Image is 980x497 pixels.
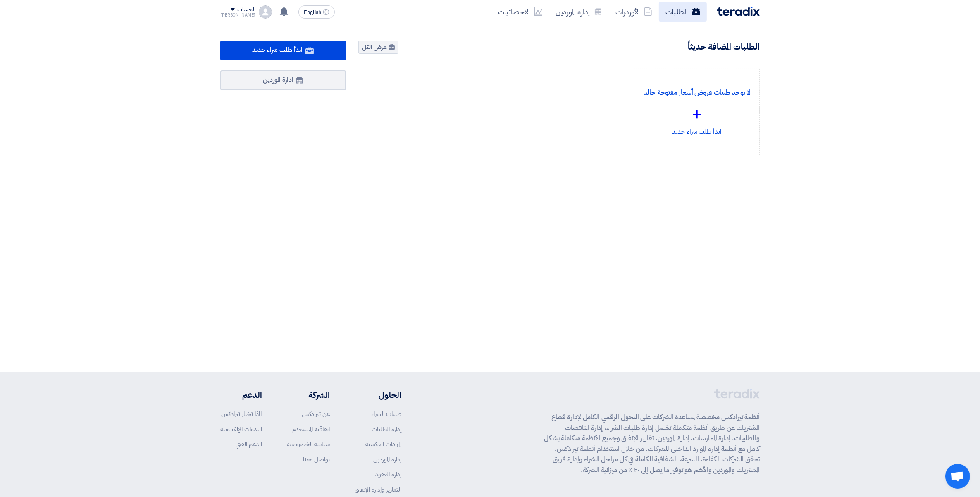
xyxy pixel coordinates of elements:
a: الأوردرات [609,2,659,22]
li: الشركة [287,389,330,401]
a: الندوات الإلكترونية [220,425,262,434]
span: English [304,10,321,15]
img: Teradix logo [717,7,760,16]
a: الاحصائيات [491,2,549,22]
span: ابدأ طلب شراء جديد [252,45,302,55]
li: الدعم [220,389,262,401]
div: + [641,102,753,127]
a: اتفاقية المستخدم [292,425,330,434]
a: سياسة الخصوصية [287,440,330,449]
a: طلبات الشراء [371,409,401,418]
a: لماذا تختار تيرادكس [221,409,262,418]
li: الحلول [355,389,401,401]
a: تواصل معنا [303,455,330,464]
a: إدارة الموردين [549,2,609,22]
h4: الطلبات المضافة حديثاً [688,41,760,52]
div: [PERSON_NAME] [220,13,255,17]
p: أنظمة تيرادكس مخصصة لمساعدة الشركات على التحول الرقمي الكامل لإدارة قطاع المشتريات عن طريق أنظمة ... [544,412,760,475]
div: الحساب [237,6,255,13]
a: الدعم الفني [236,440,262,449]
a: عرض الكل [358,41,398,54]
a: عن تيرادكس [302,409,330,418]
a: الطلبات [659,2,707,22]
p: لا يوجد طلبات عروض أسعار مفتوحة حاليا [641,87,753,98]
a: التقارير وإدارة الإنفاق [355,485,401,494]
a: Open chat [945,464,970,489]
a: المزادات العكسية [365,440,401,449]
a: ادارة الموردين [220,70,346,90]
div: ابدأ طلب شراء جديد [641,76,753,148]
a: إدارة الطلبات [372,425,401,434]
a: إدارة العقود [375,470,401,479]
img: profile_test.png [259,5,272,19]
a: إدارة الموردين [373,455,401,464]
button: English [298,5,335,19]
